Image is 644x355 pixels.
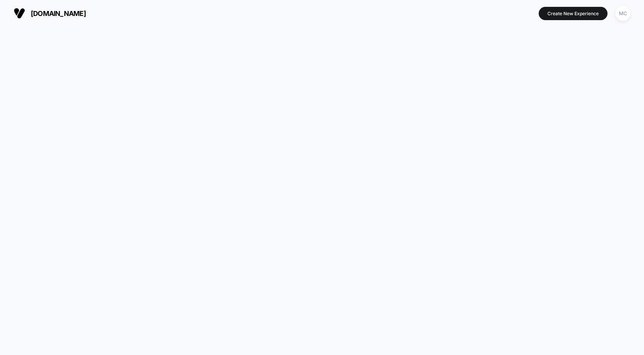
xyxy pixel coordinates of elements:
div: MC [615,6,630,21]
img: Visually logo [14,8,25,19]
button: [DOMAIN_NAME] [11,7,88,19]
span: [DOMAIN_NAME] [31,10,86,17]
button: MC [613,6,633,21]
button: Create New Experience [539,7,608,20]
